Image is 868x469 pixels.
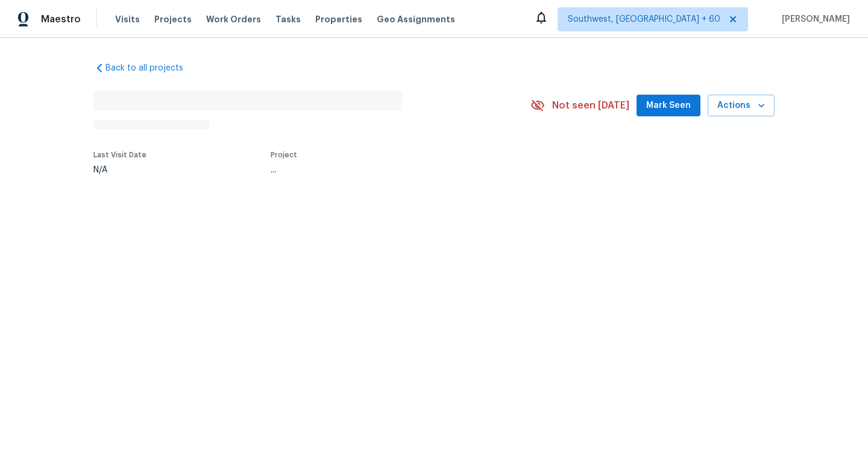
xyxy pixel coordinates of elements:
[154,13,192,25] span: Projects
[93,151,146,159] span: Last Visit Date
[568,13,720,25] span: Southwest, [GEOGRAPHIC_DATA] + 60
[777,13,850,25] span: [PERSON_NAME]
[646,98,691,113] span: Mark Seen
[93,62,209,74] a: Back to all projects
[41,13,81,25] span: Maestro
[275,15,301,24] span: Tasks
[377,13,455,25] span: Geo Assignments
[708,95,775,117] button: Actions
[271,151,297,159] span: Project
[315,13,362,25] span: Properties
[206,13,261,25] span: Work Orders
[637,95,700,117] button: Mark Seen
[552,99,629,112] span: Not seen [DATE]
[271,166,502,174] div: ...
[115,13,140,25] span: Visits
[717,98,765,113] span: Actions
[93,166,146,174] div: N/A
